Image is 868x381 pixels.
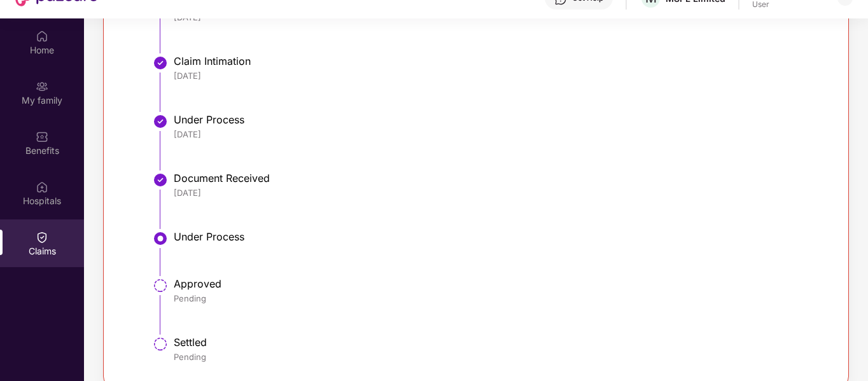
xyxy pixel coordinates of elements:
img: svg+xml;base64,PHN2ZyBpZD0iU3RlcC1QZW5kaW5nLTMyeDMyIiB4bWxucz0iaHR0cDovL3d3dy53My5vcmcvMjAwMC9zdm... [153,336,168,352]
div: Pending [174,351,820,363]
img: svg+xml;base64,PHN2ZyBpZD0iU3RlcC1QZW5kaW5nLTMyeDMyIiB4bWxucz0iaHR0cDovL3d3dy53My5vcmcvMjAwMC9zdm... [153,278,168,293]
img: svg+xml;base64,PHN2ZyB3aWR0aD0iMjAiIGhlaWdodD0iMjAiIHZpZXdCb3g9IjAgMCAyMCAyMCIgZmlsbD0ibm9uZSIgeG... [36,80,48,93]
img: svg+xml;base64,PHN2ZyBpZD0iU3RlcC1Eb25lLTMyeDMyIiB4bWxucz0iaHR0cDovL3d3dy53My5vcmcvMjAwMC9zdmciIH... [153,172,168,188]
div: [DATE] [174,187,820,198]
div: Claim Intimation [174,55,820,67]
div: Document Received [174,172,820,184]
img: svg+xml;base64,PHN2ZyBpZD0iSG9tZSIgeG1sbnM9Imh0dHA6Ly93d3cudzMub3JnLzIwMDAvc3ZnIiB3aWR0aD0iMjAiIG... [36,30,48,43]
div: [DATE] [174,70,820,81]
div: Pending [174,293,820,304]
img: svg+xml;base64,PHN2ZyBpZD0iU3RlcC1BY3RpdmUtMzJ4MzIiIHhtbG5zPSJodHRwOi8vd3d3LnczLm9yZy8yMDAwL3N2Zy... [153,231,168,246]
div: Under Process [174,113,820,126]
img: svg+xml;base64,PHN2ZyBpZD0iQmVuZWZpdHMiIHhtbG5zPSJodHRwOi8vd3d3LnczLm9yZy8yMDAwL3N2ZyIgd2lkdGg9Ij... [36,130,48,143]
div: Under Process [174,230,820,243]
img: svg+xml;base64,PHN2ZyBpZD0iQ2xhaW0iIHhtbG5zPSJodHRwOi8vd3d3LnczLm9yZy8yMDAwL3N2ZyIgd2lkdGg9IjIwIi... [36,231,48,244]
img: svg+xml;base64,PHN2ZyBpZD0iU3RlcC1Eb25lLTMyeDMyIiB4bWxucz0iaHR0cDovL3d3dy53My5vcmcvMjAwMC9zdmciIH... [153,55,168,71]
img: svg+xml;base64,PHN2ZyBpZD0iSG9zcGl0YWxzIiB4bWxucz0iaHR0cDovL3d3dy53My5vcmcvMjAwMC9zdmciIHdpZHRoPS... [36,181,48,193]
div: Settled [174,336,820,349]
div: [DATE] [174,128,820,140]
img: svg+xml;base64,PHN2ZyBpZD0iU3RlcC1Eb25lLTMyeDMyIiB4bWxucz0iaHR0cDovL3d3dy53My5vcmcvMjAwMC9zdmciIH... [153,114,168,129]
div: Approved [174,277,820,290]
